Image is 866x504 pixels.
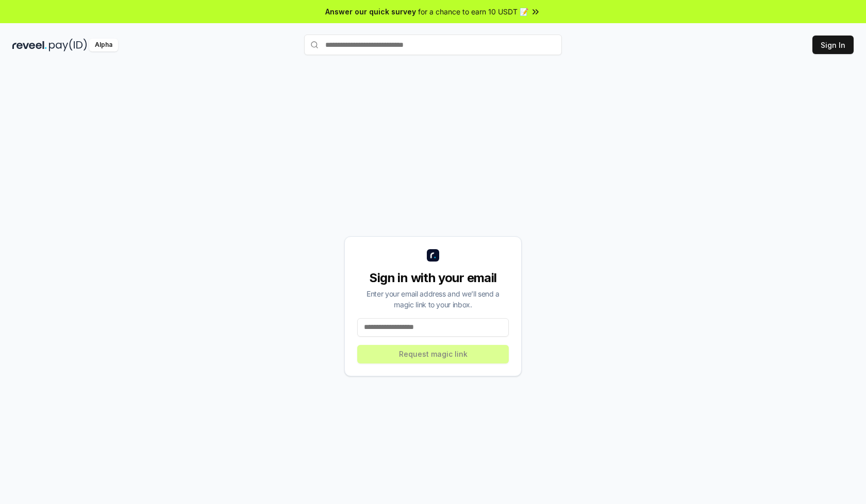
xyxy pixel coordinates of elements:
[357,288,509,310] div: Enter your email address and we’ll send a magic link to your inbox.
[812,36,854,54] button: Sign In
[12,39,47,51] img: reveel_dark
[89,39,118,51] div: Alpha
[418,6,528,17] span: for a chance to earn 10 USDT 📝
[357,270,509,286] div: Sign in with your email
[427,249,439,262] img: logo_small
[49,39,87,51] img: pay_id
[325,6,416,17] span: Answer our quick survey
